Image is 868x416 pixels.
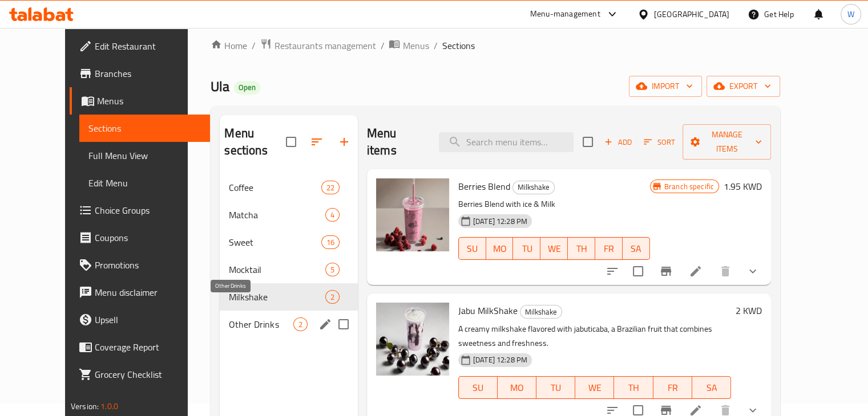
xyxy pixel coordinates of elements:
[629,76,702,97] button: import
[530,7,600,21] div: Menu-management
[513,181,554,194] span: Milkshake
[692,376,731,399] button: SA
[458,302,518,319] span: Jabu MilkShake
[376,303,449,376] img: Jabu MilkShake
[95,39,201,53] span: Edit Restaurant
[321,181,340,194] div: items
[712,258,739,285] button: delete
[317,316,334,333] button: edit
[220,311,357,338] div: Other Drinks2edit
[513,237,540,260] button: TU
[229,263,325,276] span: Mocktail
[70,279,210,306] a: Menu disclaimer
[458,376,498,399] button: SU
[536,376,575,399] button: TU
[658,380,688,396] span: FR
[326,264,339,275] span: 5
[572,240,591,257] span: TH
[293,317,308,331] div: items
[486,237,514,260] button: MO
[229,290,325,304] span: Milkshake
[97,94,201,108] span: Menus
[95,231,201,244] span: Coupons
[326,210,339,221] span: 4
[463,240,482,257] span: SU
[70,361,210,388] a: Grocery Checklist
[746,264,760,278] svg: Show Choices
[623,237,650,260] button: SA
[600,133,636,151] button: Add
[402,39,429,52] span: Menus
[540,237,568,260] button: WE
[595,237,623,260] button: FR
[325,263,340,276] div: items
[614,376,653,399] button: TH
[736,303,762,319] h6: 2 KWD
[599,258,626,285] button: sort-choices
[70,197,210,224] a: Choice Groups
[70,333,210,361] a: Coverage Report
[234,83,260,92] span: Open
[568,237,595,260] button: TH
[376,178,449,251] img: Berries Blend
[326,292,339,303] span: 2
[294,319,307,330] span: 2
[220,256,357,283] div: Mocktail5
[279,130,303,154] span: Select all sections
[220,174,357,201] div: Coffee22
[619,380,648,396] span: TH
[220,169,357,342] nav: Menu sections
[211,38,780,53] nav: breadcrumb
[95,286,201,299] span: Menu disclaimer
[79,169,210,197] a: Edit Menu
[95,67,201,80] span: Branches
[463,380,493,396] span: SU
[367,125,425,159] h2: Menu items
[95,340,201,354] span: Coverage Report
[70,60,210,87] a: Branches
[71,399,99,414] span: Version:
[252,39,256,52] li: /
[512,181,555,194] div: Milkshake
[541,380,571,396] span: TU
[88,121,201,135] span: Sections
[389,38,429,53] a: Menus
[322,237,339,248] span: 16
[100,399,118,414] span: 1.0.0
[70,32,210,60] a: Edit Restaurant
[211,74,229,99] span: Ula
[641,133,678,151] button: Sort
[683,124,771,160] button: Manage items
[520,305,562,319] div: Milkshake
[380,39,384,52] li: /
[95,313,201,327] span: Upsell
[638,79,693,93] span: import
[491,240,509,257] span: MO
[70,224,210,251] a: Coupons
[220,283,357,311] div: Milkshake2
[229,181,321,194] span: Coffee
[211,39,247,52] a: Home
[220,201,357,229] div: Matcha4
[626,259,650,283] span: Select to update
[220,229,357,256] div: Sweet16
[545,240,563,257] span: WE
[458,322,731,350] p: A creamy milkshake flavored with jabuticaba, a Brazilian fruit that combines sweetness and freshn...
[95,258,201,272] span: Promotions
[660,181,718,192] span: Branch specific
[692,128,762,156] span: Manage items
[70,87,210,115] a: Menus
[79,115,210,142] a: Sections
[575,376,614,399] button: WE
[95,203,201,217] span: Choice Groups
[260,38,376,53] a: Restaurants management
[469,216,532,227] span: [DATE] 12:28 PM
[70,251,210,279] a: Promotions
[70,306,210,333] a: Upsell
[636,133,683,151] span: Sort items
[458,197,650,211] p: Berries Blend with ice & Milk
[229,208,325,222] div: Matcha
[627,240,645,257] span: SA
